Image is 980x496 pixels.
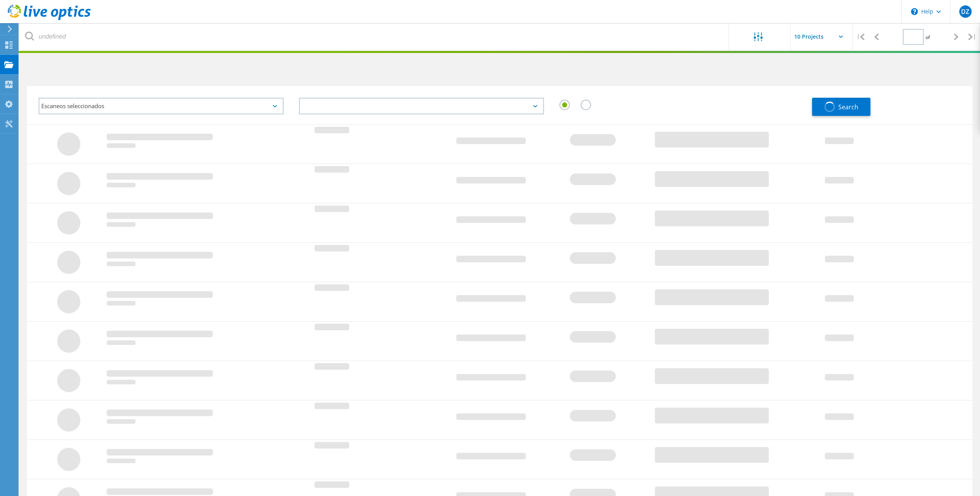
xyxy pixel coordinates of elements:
span: Search [838,103,858,111]
span: of [926,34,930,41]
div: | [964,23,980,51]
input: undefined [19,23,729,50]
span: DZ [961,8,969,15]
svg: \n [911,8,918,15]
a: Live Optics Dashboard [8,16,91,22]
div: | [853,23,868,51]
div: Escaneos seleccionados [39,98,284,114]
button: Search [812,98,870,116]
